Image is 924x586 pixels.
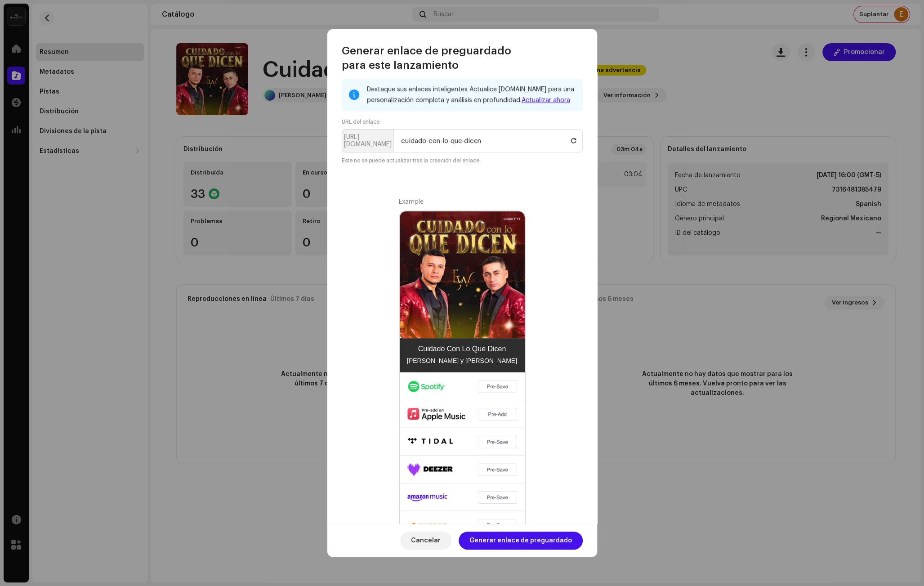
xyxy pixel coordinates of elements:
[367,84,576,106] div: Destaque sus enlaces inteligentes Actualice [DOMAIN_NAME] para una personalización completa y aná...
[400,372,525,538] img: ffm-presave.png
[400,532,451,550] button: Cancelar
[459,532,583,550] button: Generar enlace de preguardado
[342,118,379,125] label: URL del enlace
[522,97,570,103] a: Actualizar ahora
[342,156,479,165] small: Este no se puede actualizar tras la creación del enlace
[400,211,527,338] img: b3a3eaac-faa5-4a64-9ad8-d7403800e7cf
[342,129,393,152] p-inputgroup-addon: [URL][DOMAIN_NAME]
[399,197,526,207] div: Example
[411,532,441,550] span: Cancelar
[327,29,597,72] div: Generar enlace de preguardado para este lanzamiento
[418,345,506,353] div: Cuidado Con Lo Que Dicen
[469,532,572,550] span: Generar enlace de preguardado
[407,356,517,365] div: [PERSON_NAME] y [PERSON_NAME]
